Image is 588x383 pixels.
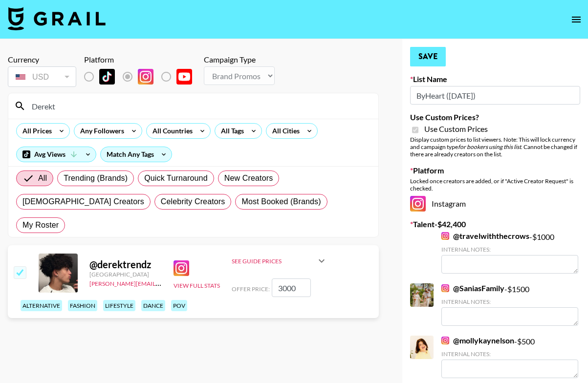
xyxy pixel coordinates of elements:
span: My Roster [22,219,59,231]
img: Instagram [441,232,449,240]
span: Most Booked (Brands) [241,196,321,208]
div: See Guide Prices [232,249,327,273]
span: All [38,172,47,184]
div: Currency [8,55,76,64]
label: Platform [410,166,580,175]
div: All Cities [266,124,302,138]
div: Avg Views [17,147,96,162]
img: Instagram [174,260,189,276]
div: Any Followers [74,124,126,138]
div: List locked to Instagram. [84,66,200,87]
div: fashion [68,300,97,311]
a: @mollykaynelson [441,336,514,345]
div: Internal Notes: [441,350,578,358]
img: Instagram [441,284,449,292]
a: @SaniasFamily [441,283,504,293]
label: Use Custom Prices? [410,112,580,122]
div: USD [10,68,74,85]
div: - $ 1000 [441,231,578,274]
div: Platform [84,55,200,64]
div: @ derektrendz [89,258,162,271]
button: View Full Stats [174,282,220,289]
span: Offer Price: [232,285,270,293]
span: Use Custom Prices [424,124,488,134]
div: [GEOGRAPHIC_DATA] [89,271,162,278]
img: Instagram [441,337,449,344]
div: alternative [21,300,62,311]
div: pov [171,300,187,311]
img: Grail Talent [8,7,106,30]
span: Quick Turnaround [144,172,208,184]
button: Save [410,47,446,66]
div: Locked once creators are added, or if "Active Creator Request" is checked. [410,177,580,192]
span: Trending (Brands) [64,172,128,184]
div: Currency is locked to USD [8,64,76,89]
div: All Countries [147,124,195,138]
img: Instagram [138,69,153,85]
div: Internal Notes: [441,298,578,305]
span: New Creators [224,172,273,184]
div: Instagram [410,196,580,212]
img: Instagram [410,196,426,212]
em: for bookers using this list [458,143,521,150]
div: dance [141,300,165,311]
div: lifestyle [103,300,135,311]
a: [PERSON_NAME][EMAIL_ADDRESS][DOMAIN_NAME] [89,278,234,287]
div: Campaign Type [204,55,275,64]
img: YouTube [176,69,192,85]
div: All Prices [17,124,54,138]
div: Display custom prices to list viewers. Note: This will lock currency and campaign type . Cannot b... [410,136,580,158]
div: - $ 1500 [441,283,578,326]
img: TikTok [99,69,115,85]
button: open drawer [566,10,586,29]
div: All Tags [215,124,246,138]
div: Match Any Tags [101,147,172,162]
div: See Guide Prices [232,257,316,265]
a: @travelwiththecrows [441,231,529,241]
div: - $ 500 [441,336,578,378]
input: 4,000 [272,278,311,297]
input: Search by User Name [26,98,372,114]
label: Talent - $ 42,400 [410,219,580,229]
span: Celebrity Creators [161,196,225,208]
span: [DEMOGRAPHIC_DATA] Creators [22,196,144,208]
label: List Name [410,74,580,84]
div: Internal Notes: [441,246,578,253]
